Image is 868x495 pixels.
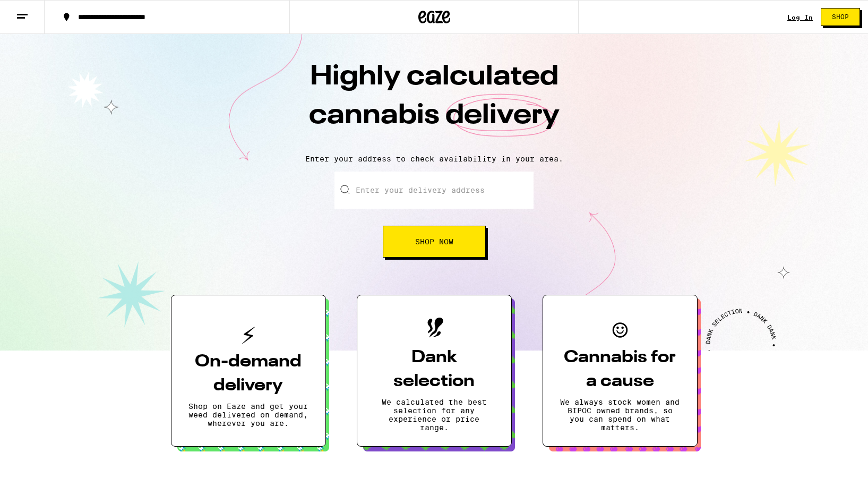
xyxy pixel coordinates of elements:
h1: Highly calculated cannabis delivery [248,58,620,146]
input: Enter your delivery address [334,172,534,209]
button: Shop [821,8,860,26]
a: Log In [787,14,813,21]
p: Enter your address to check availability in your area. [11,155,857,163]
button: On-demand deliveryShop on Eaze and get your weed delivered on demand, wherever you are. [171,295,326,447]
h3: Cannabis for a cause [560,346,680,394]
button: Cannabis for a causeWe always stock women and BIPOC owned brands, so you can spend on what matters. [543,295,698,447]
p: We calculated the best selection for any experience or price range. [374,398,494,432]
button: Dank selectionWe calculated the best selection for any experience or price range. [357,295,512,447]
span: Shop [832,14,849,20]
h3: Dank selection [374,346,494,394]
p: Shop on Eaze and get your weed delivered on demand, wherever you are. [188,402,308,428]
span: Shop Now [415,238,453,245]
h3: On-demand delivery [188,350,308,398]
button: Shop Now [383,226,486,258]
p: We always stock women and BIPOC owned brands, so you can spend on what matters. [560,398,680,432]
a: Shop [813,8,868,26]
